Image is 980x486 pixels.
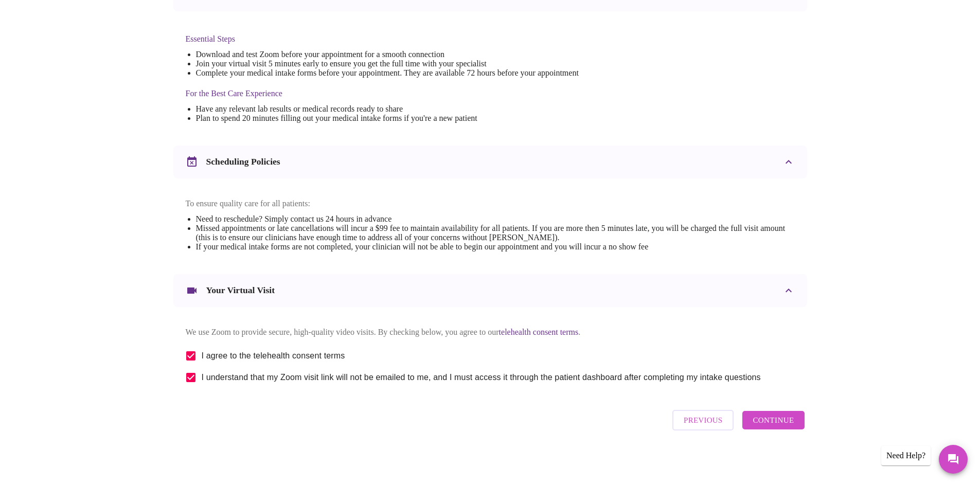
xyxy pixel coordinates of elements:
[684,413,722,427] span: Previous
[206,285,275,296] h3: Your Virtual Visit
[672,410,734,430] button: Previous
[753,413,794,427] span: Continue
[196,50,579,59] li: Download and test Zoom before your appointment for a smooth connection
[186,89,579,98] h4: For the Best Care Experience
[186,328,795,337] p: We use Zoom to provide secure, high-quality video visits. By checking below, you agree to our .
[196,214,795,224] li: Need to reschedule? Simply contact us 24 hours in advance
[939,445,968,474] button: Messages
[196,68,579,78] li: Complete your medical intake forms before your appointment. They are available 72 hours before yo...
[196,114,579,123] li: Plan to spend 20 minutes filling out your medical intake forms if you're a new patient
[196,104,579,114] li: Have any relevant lab results or medical records ready to share
[742,411,804,429] button: Continue
[186,199,795,208] p: To ensure quality care for all patients:
[499,328,579,336] a: telehealth consent terms
[196,242,795,251] li: If your medical intake forms are not completed, your clinician will not be able to begin our appo...
[881,446,931,465] div: Need Help?
[196,224,795,242] li: Missed appointments or late cancellations will incur a $99 fee to maintain availability for all p...
[173,146,807,178] div: Scheduling Policies
[186,34,579,44] h4: Essential Steps
[206,156,280,167] h3: Scheduling Policies
[196,59,579,68] li: Join your virtual visit 5 minutes early to ensure you get the full time with your specialist
[202,371,761,384] span: I understand that my Zoom visit link will not be emailed to me, and I must access it through the ...
[202,350,345,362] span: I agree to the telehealth consent terms
[173,274,807,307] div: Your Virtual Visit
